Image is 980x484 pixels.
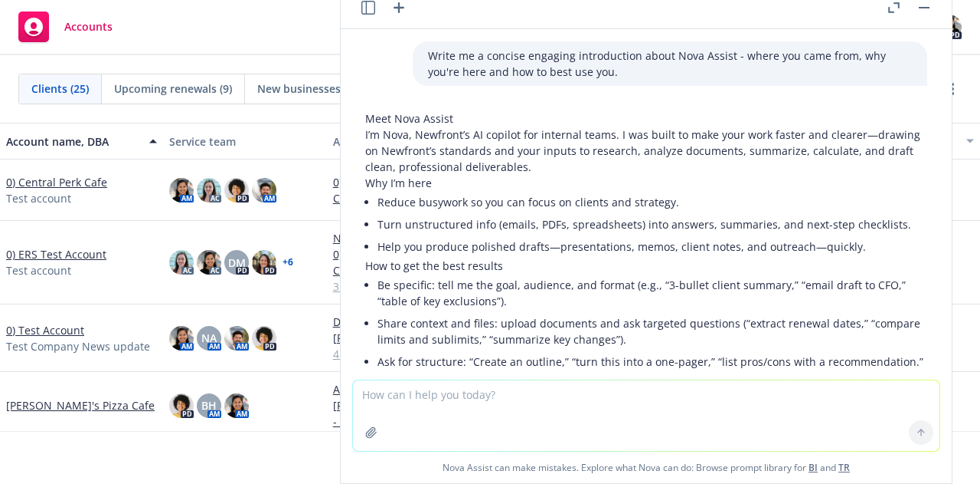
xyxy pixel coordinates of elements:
span: BH [201,397,217,413]
img: photo [224,178,249,202]
a: BI [808,461,818,474]
span: NA [201,330,217,346]
p: Why I’m here [365,175,927,191]
a: 0) ERS Test Account [6,246,106,262]
img: photo [197,250,221,275]
span: New businesses (18) [257,81,362,97]
a: Dez Policy [333,314,484,330]
a: TR [838,461,850,474]
li: Turn unstructured info (emails, PDFs, spreadsheets) into answers, summaries, and next-step checkl... [377,213,927,235]
a: [PERSON_NAME]'s Pizza Cafe - General Liability [333,397,484,430]
span: Accounts [64,21,113,33]
div: Active policies [333,133,484,150]
img: photo [197,178,221,202]
img: photo [169,178,194,202]
img: photo [169,393,194,418]
img: photo [224,393,249,418]
img: photo [169,250,194,275]
span: Test account [6,190,71,206]
span: Upcoming renewals (9) [114,81,232,97]
a: more [943,80,962,98]
img: photo [252,178,276,202]
a: [PERSON_NAME] [333,330,484,346]
span: Test Company News update [6,338,150,354]
img: photo [169,326,194,351]
span: Clients (25) [31,81,89,97]
span: Nova Assist can make mistakes. Explore what Nova can do: Browse prompt library for and [347,452,946,483]
li: Be specific: tell me the goal, audience, and format (e.g., “3-bullet client summary,” “email draf... [377,274,927,312]
li: Share context and files: upload documents and ask targeted questions (“extract renewal dates,” “c... [377,312,927,351]
a: 4 more [333,346,484,362]
li: Help you produce polished drafts—presentations, memos, client notes, and outreach—quickly. [377,235,927,258]
div: Service team [169,133,320,150]
a: ADR [333,381,484,397]
a: Accounts [12,5,119,48]
button: Active policies [327,123,490,160]
p: Meet Nova Assist [365,110,927,127]
a: + 6 [283,258,293,267]
span: DM [228,255,246,271]
img: photo [252,326,276,351]
div: Account name, DBA [6,133,140,150]
p: How to get the best results [365,258,927,274]
span: Test account [6,262,71,278]
a: NY Location [333,230,484,246]
p: Write me a concise engaging introduction about Nova Assist - where you came from, why you're here... [428,48,912,80]
li: Reduce busywork so you can focus on clients and strategy. [377,191,927,213]
a: 0) Test Account [6,322,84,338]
li: Iterate: I’ll revise tone, length, and detail on request (“more concise,” “add data points,” “neu... [377,373,927,395]
button: Service team [163,123,326,160]
img: photo [224,326,249,351]
a: [PERSON_NAME]'s Pizza Cafe [6,397,155,413]
a: 0) ERS Test Account - Commercial Property [333,246,484,278]
a: 0) Central Perk Cafe - Commercial Auto [333,174,484,206]
li: Ask for structure: “Create an outline,” “turn this into a one-pager,” “list pros/cons with a reco... [377,351,927,373]
img: photo [252,250,276,275]
a: 3 more [333,278,484,295]
a: 0) Central Perk Cafe [6,174,107,190]
p: I’m Nova, Newfront’s AI copilot for internal teams. I was built to make your work faster and clea... [365,127,927,175]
